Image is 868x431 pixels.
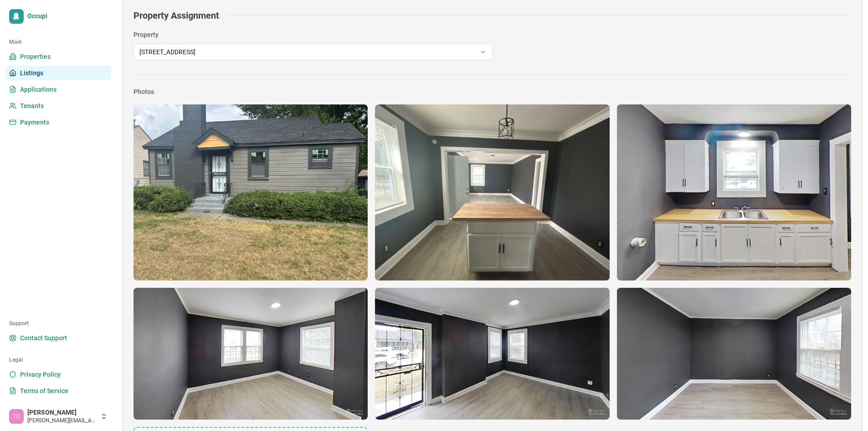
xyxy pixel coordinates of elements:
[5,35,111,49] div: Main
[5,331,111,345] a: Contact Support
[20,333,67,343] span: Contact Support
[20,101,44,110] span: Tenants
[20,370,61,379] span: Privacy Policy
[27,12,108,21] span: Occupi
[5,316,111,331] div: Support
[134,9,219,22] h2: Property Assignment
[5,384,111,398] a: Terms of Service
[27,409,97,417] span: [PERSON_NAME]
[5,99,111,113] a: Tenants
[5,49,111,64] a: Properties
[20,52,51,61] span: Properties
[134,88,154,95] label: Photos
[134,31,159,38] label: Property
[5,405,111,427] button: Trevor Day[PERSON_NAME][PERSON_NAME][EMAIL_ADDRESS][DOMAIN_NAME]
[27,417,97,424] span: [PERSON_NAME][EMAIL_ADDRESS][DOMAIN_NAME]
[5,82,111,97] a: Applications
[20,386,68,395] span: Terms of Service
[5,66,111,80] a: Listings
[20,68,43,78] span: Listings
[5,5,111,27] a: Occupi
[5,115,111,130] a: Payments
[5,367,111,382] a: Privacy Policy
[20,118,49,127] span: Payments
[20,85,56,94] span: Applications
[9,409,24,424] img: Trevor Day
[5,353,111,367] div: Legal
